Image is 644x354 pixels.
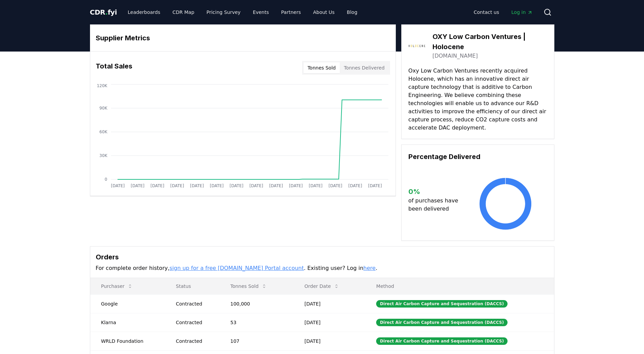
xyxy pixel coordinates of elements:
[219,332,293,350] td: 107
[219,313,293,332] td: 53
[169,265,304,271] a: sign up for a free [DOMAIN_NAME] Portal account
[408,37,426,55] img: OXY Low Carbon Ventures | Holocene-logo
[99,130,107,134] tspan: 60K
[247,6,274,18] a: Events
[96,264,549,272] p: For complete order history, . Existing user? Log in .
[342,6,363,18] a: Blog
[506,6,538,18] a: Log in
[276,6,306,18] a: Partners
[190,183,204,188] tspan: [DATE]
[97,83,108,88] tspan: 120K
[294,313,366,332] td: [DATE]
[96,279,138,293] button: Purchaser
[105,8,108,16] span: .
[348,183,362,188] tspan: [DATE]
[408,186,464,197] h3: 0 %
[376,300,508,308] div: Direct Air Carbon Capture and Sequestration (DACCS)
[201,6,246,18] a: Pricing Survey
[376,319,508,326] div: Direct Air Carbon Capture and Sequestration (DACCS)
[468,6,538,18] nav: Main
[90,7,117,17] a: CDR.fyi
[511,9,532,16] span: Log in
[219,294,293,313] td: 100,000
[90,8,117,16] span: CDR fyi
[408,152,547,162] h3: Percentage Delivered
[294,332,366,350] td: [DATE]
[167,6,200,18] a: CDR Map
[176,338,214,345] div: Contracted
[340,62,389,73] button: Tonnes Delivered
[309,183,323,188] tspan: [DATE]
[294,294,366,313] td: [DATE]
[376,337,508,345] div: Direct Air Carbon Capture and Sequestration (DACCS)
[368,183,382,188] tspan: [DATE]
[371,283,548,290] p: Method
[433,32,547,52] h3: OXY Low Carbon Ventures | Holocene
[303,62,340,73] button: Tonnes Sold
[249,183,263,188] tspan: [DATE]
[176,300,214,307] div: Contracted
[308,6,340,18] a: About Us
[170,283,214,290] p: Status
[176,319,214,326] div: Contracted
[111,183,125,188] tspan: [DATE]
[96,252,549,262] h3: Orders
[96,33,390,43] h3: Supplier Metrics
[468,6,504,18] a: Contact us
[90,332,165,350] td: WRLD Foundation
[90,294,165,313] td: Google
[210,183,224,188] tspan: [DATE]
[170,183,184,188] tspan: [DATE]
[122,6,166,18] a: Leaderboards
[225,279,272,293] button: Tonnes Sold
[150,183,164,188] tspan: [DATE]
[105,177,107,182] tspan: 0
[299,279,345,293] button: Order Date
[99,153,107,158] tspan: 30K
[96,61,132,75] h3: Total Sales
[229,183,243,188] tspan: [DATE]
[269,183,283,188] tspan: [DATE]
[433,52,478,60] a: [DOMAIN_NAME]
[408,67,547,132] p: Oxy Low Carbon Ventures recently acquired Holocene, which has an innovative direct air capture te...
[122,6,363,18] nav: Main
[90,313,165,332] td: Klarna
[363,265,375,271] a: here
[289,183,303,188] tspan: [DATE]
[130,183,144,188] tspan: [DATE]
[99,106,107,111] tspan: 90K
[408,197,464,213] p: of purchases have been delivered
[328,183,342,188] tspan: [DATE]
